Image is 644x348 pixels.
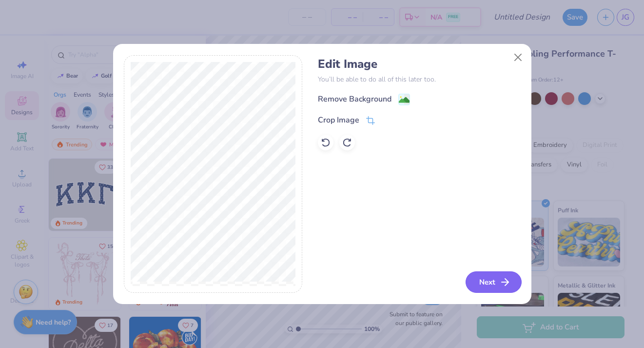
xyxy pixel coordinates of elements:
div: Crop Image [318,114,359,126]
button: Close [508,48,527,67]
div: Remove Background [318,93,391,105]
p: You’ll be able to do all of this later too. [318,74,520,84]
button: Next [466,271,522,293]
h4: Edit Image [318,57,520,71]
